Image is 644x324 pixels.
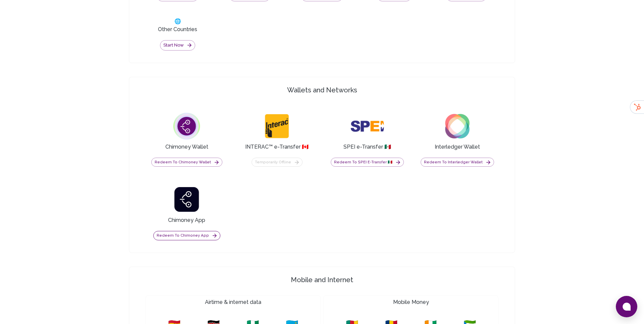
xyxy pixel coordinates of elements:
[435,143,480,151] h3: Interledger Wallet
[205,298,261,306] h3: Airtime & internet data
[151,158,222,167] button: Redeem to Chimoney Wallet
[616,296,637,317] button: Open chat window
[351,109,384,143] img: dollar globe
[245,143,309,151] h3: INTERAC™ e-Transfer 🇨🇦
[132,275,512,285] h4: Mobile and Internet
[132,85,512,95] h4: Wallets and Networks
[153,231,220,240] button: Redeem to Chimoney App
[170,183,204,216] img: dollar globe
[343,143,391,151] h3: SPEI e-Transfer 🇲🇽
[160,40,195,51] button: Start now
[174,17,181,25] span: 🌐
[441,109,474,143] img: dollar globe
[393,298,429,306] h3: Mobile Money
[168,216,205,224] h3: Chimoney App
[331,158,404,167] button: Redeem to SPEI e-Transfer 🇲🇽
[165,143,208,151] h3: Chimoney Wallet
[170,109,204,143] img: dollar globe
[158,25,197,33] h3: Other Countries
[421,158,494,167] button: Redeem to Interledger Wallet
[260,109,294,143] img: dollar globe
